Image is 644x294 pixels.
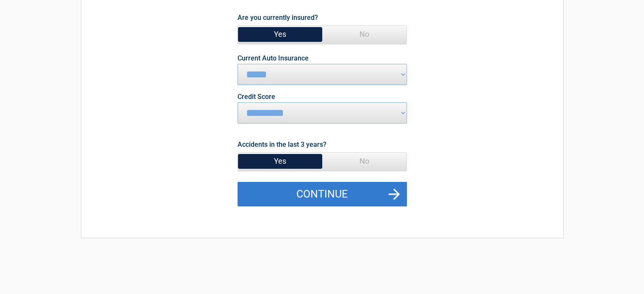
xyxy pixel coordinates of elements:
[322,153,406,170] span: No
[238,182,407,206] button: Continue
[238,139,326,150] label: Accidents in the last 3 years?
[238,153,322,170] span: Yes
[238,93,275,100] label: Credit Score
[238,55,309,62] label: Current Auto Insurance
[238,26,322,43] span: Yes
[322,26,406,43] span: No
[238,12,318,23] label: Are you currently insured?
